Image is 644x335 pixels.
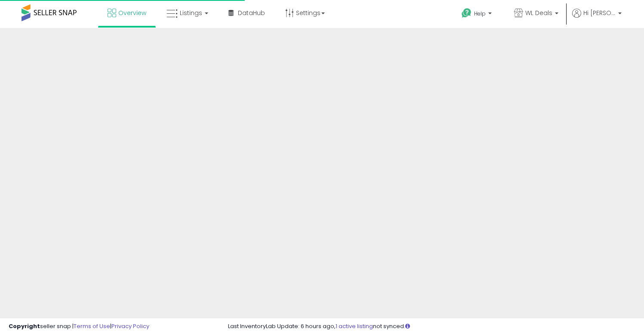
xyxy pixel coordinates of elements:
[9,322,40,330] strong: Copyright
[455,1,500,28] a: Help
[583,9,616,17] span: Hi [PERSON_NAME]
[118,9,146,17] span: Overview
[74,322,110,330] a: Terms of Use
[9,323,149,331] div: seller snap | |
[336,322,373,330] a: 1 active listing
[405,323,410,329] i: Click here to read more about un-synced listings.
[180,9,202,17] span: Listings
[572,9,622,28] a: Hi [PERSON_NAME]
[111,322,149,330] a: Privacy Policy
[474,10,486,17] span: Help
[228,323,635,331] div: Last InventoryLab Update: 6 hours ago, not synced.
[525,9,552,17] span: WL Deals
[238,9,265,17] span: DataHub
[461,8,472,19] i: Get Help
